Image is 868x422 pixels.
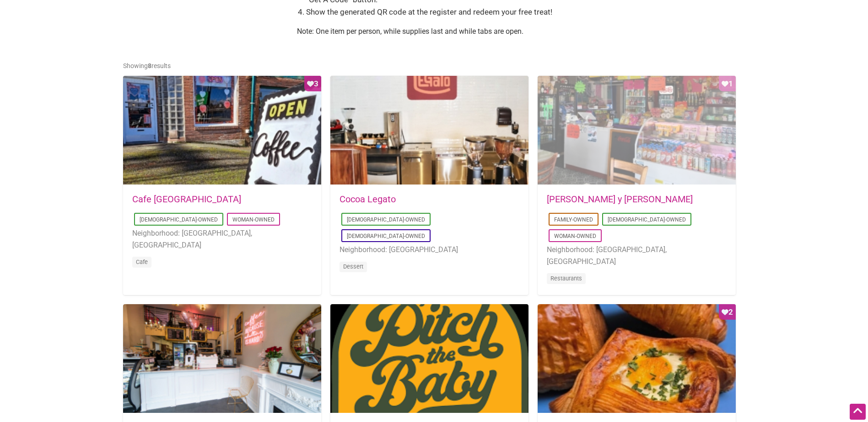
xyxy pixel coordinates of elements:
[306,6,571,18] li: Show the generated QR code at the register and redeem your free treat!
[547,244,727,267] li: Neighborhood: [GEOGRAPHIC_DATA], [GEOGRAPHIC_DATA]
[340,194,396,205] a: Cocoa Legato
[123,62,171,69] span: Showing results
[347,216,425,223] a: [DEMOGRAPHIC_DATA]-Owned
[547,194,693,205] a: [PERSON_NAME] y [PERSON_NAME]
[550,275,582,282] a: Restaurants
[136,258,148,265] a: Cafe
[347,233,425,239] a: [DEMOGRAPHIC_DATA]-Owned
[140,216,218,223] a: [DEMOGRAPHIC_DATA]-Owned
[608,216,686,223] a: [DEMOGRAPHIC_DATA]-Owned
[132,227,312,251] li: Neighborhood: [GEOGRAPHIC_DATA], [GEOGRAPHIC_DATA]
[340,244,519,256] li: Neighborhood: [GEOGRAPHIC_DATA]
[850,404,866,420] div: Scroll Back to Top
[232,216,275,223] a: Woman-Owned
[132,194,241,205] a: Cafe [GEOGRAPHIC_DATA]
[343,263,363,270] a: Dessert
[554,216,593,223] a: Family-Owned
[297,26,571,37] p: Note: One item per person, while supplies last and while tabs are open.
[148,62,151,69] b: 8
[554,233,596,239] a: Woman-Owned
